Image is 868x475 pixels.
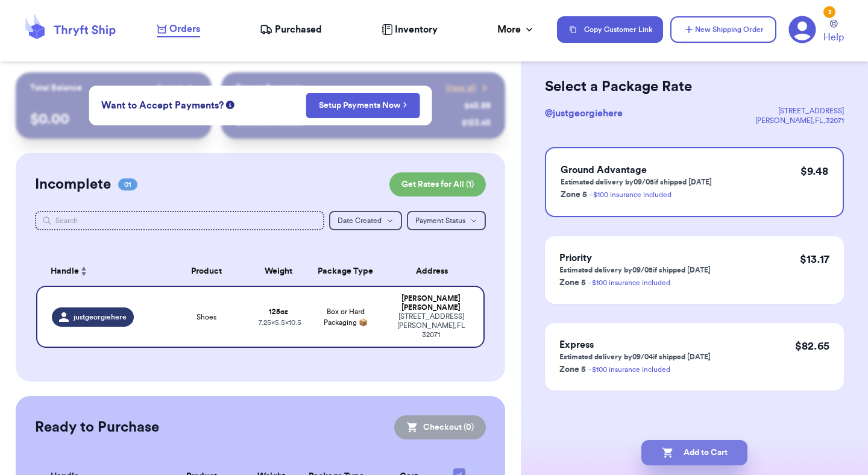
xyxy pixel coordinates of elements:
span: Payment Status [415,217,465,224]
button: Checkout (0) [394,415,486,439]
a: 3 [788,16,816,43]
a: - $100 insurance included [588,366,670,373]
h2: Select a Package Rate [545,77,844,96]
a: Setup Payments Now [319,99,407,112]
span: 7.25 x 5.5 x 10.5 [259,319,301,326]
a: - $100 insurance included [590,191,671,198]
span: Express [559,340,594,350]
th: Address [386,257,485,286]
span: Orders [169,22,200,36]
div: [PERSON_NAME] , FL , 32071 [755,116,844,125]
span: 01 [118,178,137,190]
p: Estimated delivery by 09/05 if shipped [DATE] [561,177,712,187]
span: Want to Accept Payments? [101,98,224,113]
a: View all [445,82,491,94]
span: Handle [51,265,79,278]
div: [STREET_ADDRESS] [PERSON_NAME] , FL 32071 [393,312,469,339]
strong: 125 oz [269,308,288,315]
th: Package Type [305,257,386,286]
span: Date Created [338,217,382,224]
div: $ 45.99 [464,100,491,112]
a: Inventory [382,22,438,37]
button: Date Created [329,211,402,230]
div: $ 123.45 [462,117,491,129]
div: [STREET_ADDRESS] [755,106,844,116]
th: Weight [251,257,305,286]
button: Copy Customer Link [557,16,663,43]
a: - $100 insurance included [588,279,670,286]
button: Sort ascending [79,264,89,278]
button: Get Rates for All (1) [389,172,486,197]
p: Estimated delivery by 09/05 if shipped [DATE] [559,265,711,275]
span: justgeorgiehere [74,312,127,322]
a: Help [823,20,844,45]
button: Setup Payments Now [306,93,420,118]
span: Purchased [275,22,322,37]
h2: Ready to Purchase [35,418,159,437]
p: $ 13.17 [800,251,829,268]
span: Zone 5 [561,190,587,199]
span: Ground Advantage [561,165,647,175]
a: Orders [157,22,200,37]
span: Box or Hard Packaging 📦 [324,308,368,326]
th: Product [162,257,251,286]
p: $ 82.65 [795,338,829,354]
span: Inventory [395,22,438,37]
div: More [497,22,535,37]
p: $ 0.00 [30,110,197,129]
p: Recent Payments [236,82,303,94]
span: @ justgeorgiehere [545,109,623,118]
button: Payment Status [407,211,486,230]
button: Add to Cart [641,440,747,465]
span: Zone 5 [559,365,586,374]
span: Payout [157,82,183,94]
span: View all [445,82,476,94]
div: 3 [823,6,835,18]
div: [PERSON_NAME] [PERSON_NAME] [393,294,469,312]
p: Estimated delivery by 09/04 if shipped [DATE] [559,352,711,362]
a: Payout [157,82,197,94]
span: Shoes [197,312,216,322]
input: Search [35,211,324,230]
span: Help [823,30,844,45]
span: Priority [559,253,592,263]
button: New Shipping Order [670,16,776,43]
p: $ 9.48 [800,163,828,180]
a: Purchased [260,22,322,37]
span: Zone 5 [559,278,586,287]
h2: Incomplete [35,175,111,194]
p: Total Balance [30,82,82,94]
